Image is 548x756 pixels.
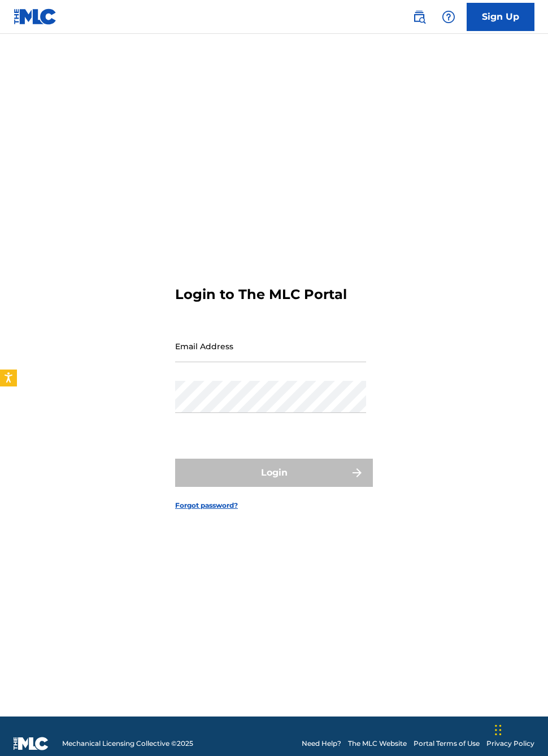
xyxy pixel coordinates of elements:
[408,6,430,28] a: Public Search
[175,500,238,511] a: Forgot password?
[14,8,57,25] img: MLC Logo
[437,6,460,28] div: Help
[467,3,534,31] a: Sign Up
[175,286,347,303] h3: Login to The MLC Portal
[348,739,407,749] a: The MLC Website
[486,739,534,749] a: Privacy Policy
[62,739,193,749] span: Mechanical Licensing Collective © 2025
[414,739,480,749] a: Portal Terms of Use
[14,737,49,750] img: logo
[495,713,502,747] div: Drag
[302,739,341,749] a: Need Help?
[492,702,548,756] iframe: Chat Widget
[412,10,426,24] img: search
[442,10,455,24] img: help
